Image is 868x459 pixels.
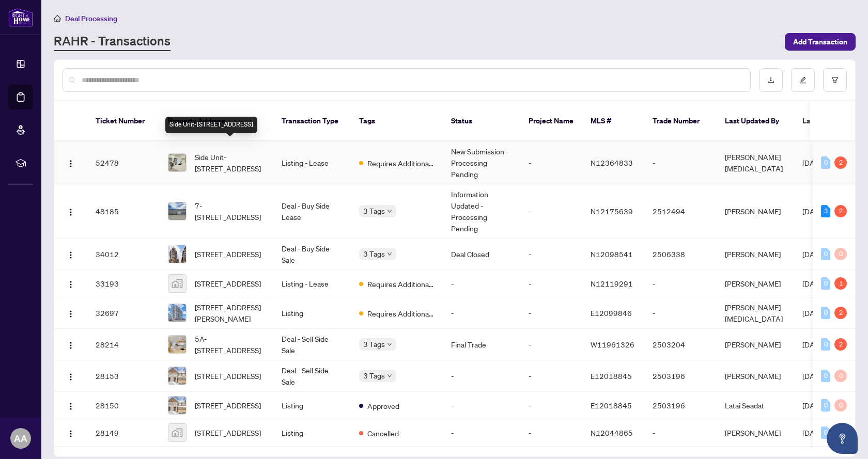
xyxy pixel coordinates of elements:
div: 1 [834,277,847,290]
span: N12119291 [591,279,633,288]
td: Deal - Buy Side Lease [273,184,351,239]
img: logo [8,8,33,27]
td: [PERSON_NAME] [717,239,794,270]
span: N12364833 [591,158,633,167]
td: - [520,419,582,447]
span: edit [799,76,807,84]
span: [DATE] [802,308,825,318]
td: 28149 [87,419,160,447]
span: Approved [367,400,399,411]
img: Logo [67,341,75,350]
button: Logo [63,424,79,441]
td: Latai Seadat [717,392,794,419]
button: Logo [63,154,79,171]
span: Side Unit-[STREET_ADDRESS] [195,151,265,174]
div: 0 [821,338,830,351]
button: Add Transaction [785,33,856,51]
button: Logo [63,368,79,384]
td: Listing - Lease [273,270,351,297]
td: [PERSON_NAME] [717,270,794,297]
div: 2 [834,205,847,217]
td: - [520,141,582,184]
span: E12018845 [591,401,632,410]
button: edit [791,68,815,92]
div: 0 [821,426,830,439]
span: [DATE] [802,340,825,349]
span: N12175639 [591,207,633,216]
td: 2506338 [644,239,717,270]
td: [PERSON_NAME][MEDICAL_DATA] [717,297,794,329]
img: Logo [67,251,75,259]
span: N12044865 [591,428,633,437]
button: filter [823,68,847,92]
td: Listing [273,297,351,329]
div: Side Unit-[STREET_ADDRESS] [165,117,257,133]
span: AA [14,431,27,446]
span: 3 Tags [363,248,385,260]
span: 3 Tags [363,370,385,382]
span: [STREET_ADDRESS] [195,278,261,289]
td: - [644,141,717,184]
div: 2 [834,338,847,351]
td: Listing - Lease [273,141,351,184]
td: 2503196 [644,360,717,392]
img: thumbnail-img [168,397,186,414]
td: [PERSON_NAME] [717,184,794,239]
td: - [520,360,582,392]
td: 2512494 [644,184,717,239]
td: [PERSON_NAME] [717,329,794,360]
td: Deal - Sell Side Sale [273,329,351,360]
th: Ticket Number [87,101,160,141]
td: - [443,419,520,447]
div: 0 [821,399,830,411]
img: thumbnail-img [168,336,186,353]
th: Status [443,101,520,141]
span: 3 Tags [363,338,385,350]
img: Logo [67,373,75,381]
span: Deal Processing [65,14,117,23]
td: - [644,419,717,447]
td: Listing [273,392,351,419]
td: - [443,297,520,329]
td: - [644,270,717,297]
span: 5A-[STREET_ADDRESS] [195,333,265,356]
span: Requires Additional Docs [367,308,435,319]
td: 34012 [87,239,160,270]
th: Tags [351,101,443,141]
td: - [520,329,582,360]
td: Deal Closed [443,239,520,270]
th: Transaction Type [273,101,351,141]
span: [DATE] [802,428,825,437]
td: [PERSON_NAME] [717,419,794,447]
span: 3 Tags [363,205,385,217]
th: Property Address [160,101,273,141]
div: 0 [821,307,830,319]
img: Logo [67,280,75,289]
td: - [520,184,582,239]
img: thumbnail-img [168,304,186,322]
span: download [767,76,774,84]
span: [DATE] [802,249,825,259]
td: 28150 [87,392,160,419]
th: MLS # [582,101,644,141]
span: Cancelled [367,428,399,439]
img: Logo [67,430,75,438]
button: download [759,68,783,92]
td: Final Trade [443,329,520,360]
td: [PERSON_NAME][MEDICAL_DATA] [717,141,794,184]
div: 0 [834,399,847,411]
td: [PERSON_NAME] [717,360,794,392]
td: - [520,297,582,329]
span: E12018845 [591,371,632,381]
div: 0 [821,277,830,290]
td: - [644,297,717,329]
div: 0 [834,248,847,260]
img: thumbnail-img [168,245,186,263]
span: [STREET_ADDRESS] [195,248,261,260]
span: down [387,251,392,257]
span: home [54,15,61,22]
img: thumbnail-img [168,424,186,441]
th: Last Updated By [717,101,794,141]
th: Trade Number [644,101,717,141]
td: 28214 [87,329,160,360]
